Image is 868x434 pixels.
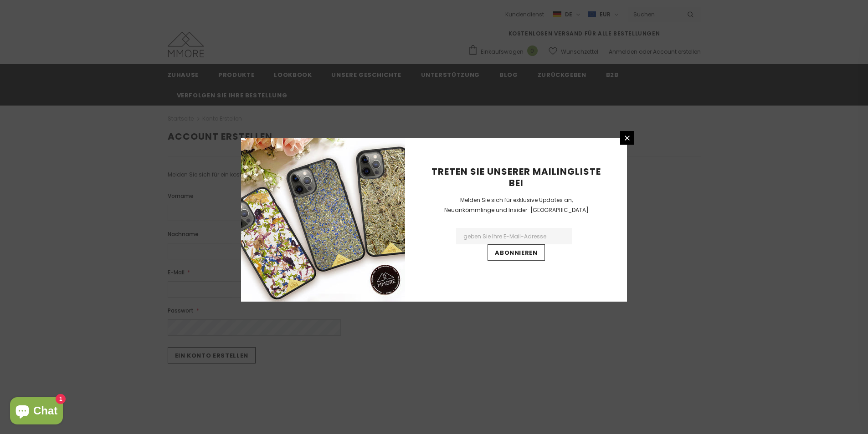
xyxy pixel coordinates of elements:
a: Schließen [620,131,634,145]
inbox-online-store-chat: Onlineshop-Chat von Shopify [7,397,66,427]
input: Abonnieren [488,244,545,261]
span: Treten Sie unserer Mailingliste bei [431,165,601,189]
input: Email Address [456,228,572,244]
span: Melden Sie sich für exklusive Updates an, Neuankömmlinge und Insider-[GEOGRAPHIC_DATA] [444,196,589,214]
